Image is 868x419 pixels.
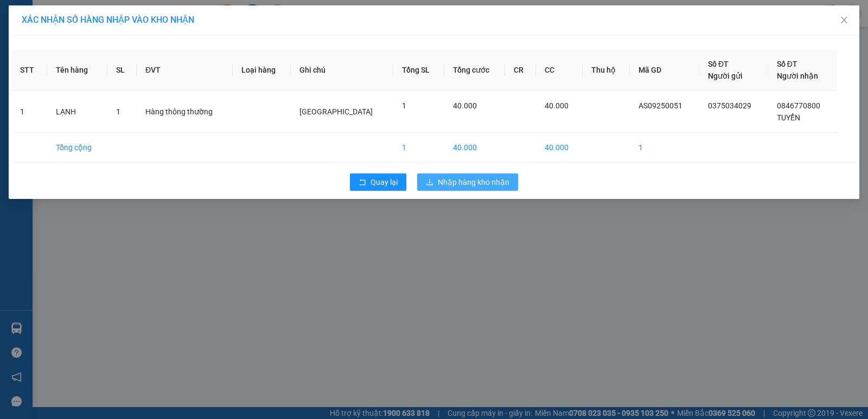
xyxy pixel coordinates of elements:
[505,49,536,91] th: CR
[708,101,751,110] span: 0375034029
[444,133,505,163] td: 40.000
[137,91,233,133] td: Hàng thông thường
[840,16,848,24] span: close
[777,60,797,68] span: Số ĐT
[393,49,444,91] th: Tổng SL
[137,49,233,91] th: ĐVT
[417,173,518,191] button: downloadNhập hàng kho nhận
[444,49,505,91] th: Tổng cước
[630,133,699,163] td: 1
[777,72,818,80] span: Người nhận
[11,49,47,91] th: STT
[777,113,800,122] span: TUYỂN
[350,173,406,191] button: rollbackQuay lại
[116,107,120,116] span: 1
[536,49,583,91] th: CC
[708,60,729,68] span: Số ĐT
[453,101,477,110] span: 40.000
[545,101,569,110] span: 40.000
[233,49,291,91] th: Loại hàng
[47,49,107,91] th: Tên hàng
[438,176,509,188] span: Nhập hàng kho nhận
[426,178,433,187] span: download
[359,178,366,187] span: rollback
[47,91,107,133] td: LẠNH
[371,176,398,188] span: Quay lại
[291,49,393,91] th: Ghi chú
[708,72,743,80] span: Người gửi
[639,101,682,110] span: AS09250051
[22,15,194,25] span: XÁC NHẬN SỐ HÀNG NHẬP VÀO KHO NHẬN
[393,133,444,163] td: 1
[402,101,406,110] span: 1
[829,5,859,36] button: Close
[583,49,630,91] th: Thu hộ
[777,101,820,110] span: 0846770800
[630,49,699,91] th: Mã GD
[299,107,373,116] span: [GEOGRAPHIC_DATA]
[107,49,137,91] th: SL
[536,133,583,163] td: 40.000
[47,133,107,163] td: Tổng cộng
[11,91,47,133] td: 1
